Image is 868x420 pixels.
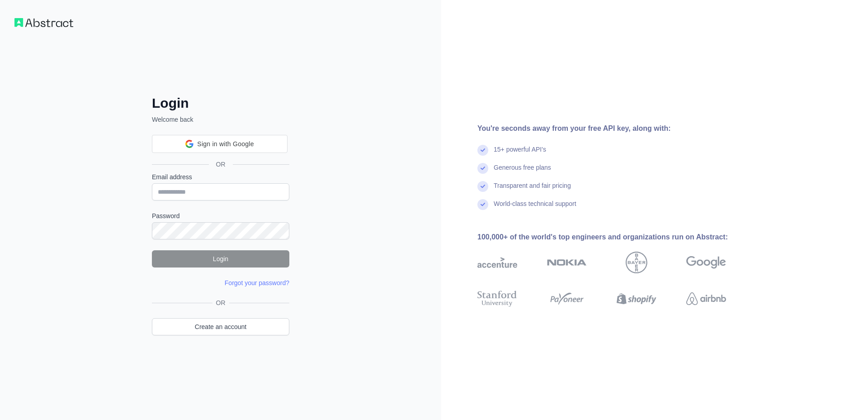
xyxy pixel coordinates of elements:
[14,18,73,27] img: Workflow
[626,252,647,273] img: bayer
[477,145,488,156] img: check mark
[494,181,571,199] div: Transparent and fair pricing
[494,145,546,163] div: 15+ powerful API's
[477,232,755,243] div: 100,000+ of the world's top engineers and organizations run on Abstract:
[494,163,551,181] div: Generous free plans
[225,279,289,286] a: Forgot your password?
[152,135,288,153] div: Sign in with Google
[547,289,587,309] img: payoneer
[686,252,726,273] img: google
[197,139,254,149] span: Sign in with Google
[477,163,488,174] img: check mark
[152,211,289,220] label: Password
[152,250,289,267] button: Login
[547,252,587,273] img: nokia
[477,252,517,273] img: accenture
[477,199,488,210] img: check mark
[477,289,517,309] img: stanford university
[494,199,576,217] div: World-class technical support
[152,172,289,181] label: Email address
[617,289,656,309] img: shopify
[152,115,289,124] p: Welcome back
[152,318,289,335] a: Create an account
[152,95,289,111] h2: Login
[477,181,488,192] img: check mark
[686,289,726,309] img: airbnb
[212,298,229,307] span: OR
[209,160,233,169] span: OR
[477,123,755,134] div: You're seconds away from your free API key, along with:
